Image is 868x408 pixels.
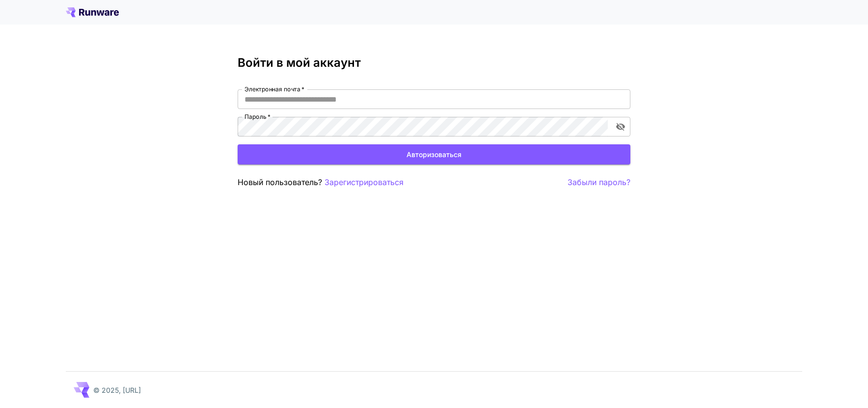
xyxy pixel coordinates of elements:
font: Новый пользователь? [238,177,322,187]
font: Забыли пароль? [568,177,630,187]
font: Пароль [244,113,266,120]
font: Войти в мой аккаунт [238,55,361,70]
font: Электронная почта [244,85,300,93]
button: Зарегистрироваться [325,176,404,189]
font: © 2025, [URL] [93,386,141,394]
button: Авторизоваться [238,144,630,164]
font: Авторизоваться [407,150,461,159]
font: Зарегистрироваться [325,177,404,187]
button: Забыли пароль? [568,176,630,189]
button: включить видимость пароля [612,118,629,136]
